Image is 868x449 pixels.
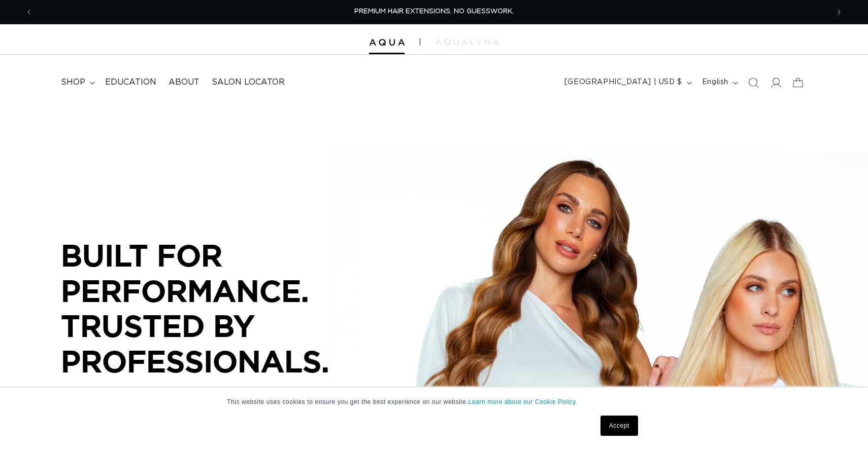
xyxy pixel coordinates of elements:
[564,77,682,88] span: [GEOGRAPHIC_DATA] | USD $
[600,416,638,436] a: Accept
[206,71,291,94] a: Salon Locator
[169,77,199,88] span: About
[227,397,641,406] p: This website uses cookies to ensure you get the best experience on our website.
[61,77,85,88] span: shop
[742,71,764,94] summary: Search
[18,3,40,22] button: Previous announcement
[828,3,850,22] button: Next announcement
[55,71,99,94] summary: shop
[436,39,499,45] img: aqualyna.com
[61,238,365,379] p: BUILT FOR PERFORMANCE. TRUSTED BY PROFESSIONALS.
[702,77,728,88] span: English
[369,39,405,46] img: Aqua Hair Extensions
[469,398,578,405] a: Learn more about our Cookie Policy.
[99,71,162,94] a: Education
[212,77,285,88] span: Salon Locator
[354,8,514,15] span: PREMIUM HAIR EXTENSIONS. NO GUESSWORK.
[696,73,742,92] button: English
[558,73,696,92] button: [GEOGRAPHIC_DATA] | USD $
[162,71,206,94] a: About
[105,77,156,88] span: Education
